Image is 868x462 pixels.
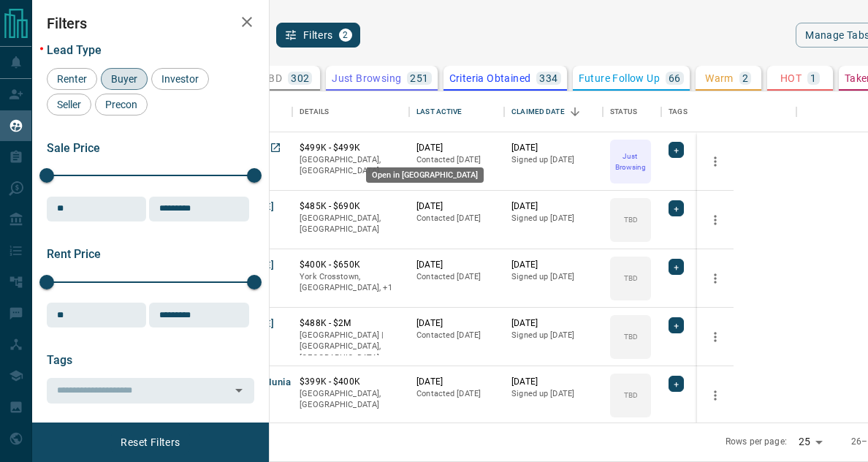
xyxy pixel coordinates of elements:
[612,151,650,173] p: Just Browsing
[624,273,638,284] p: TBD
[410,73,428,83] p: 251
[300,271,402,294] p: Toronto
[47,247,101,261] span: Rent Price
[511,200,595,213] p: [DATE]
[106,73,142,85] span: Buyer
[276,23,360,48] button: Filters2
[47,94,91,115] div: Seller
[669,259,684,275] div: +
[111,430,189,455] button: Reset Filters
[511,91,565,132] div: Claimed Date
[704,268,726,289] button: more
[511,317,595,330] p: [DATE]
[539,73,557,83] p: 334
[810,73,816,83] p: 1
[300,317,402,330] p: $488K - $2M
[416,259,497,271] p: [DATE]
[511,330,595,341] p: Signed up [DATE]
[661,91,796,132] div: Tags
[579,73,660,83] p: Future Follow Up
[416,213,497,224] p: Contacted [DATE]
[624,214,638,225] p: TBD
[674,201,679,216] span: +
[565,102,585,122] button: Sort
[101,68,148,90] div: Buyer
[47,15,254,32] h2: Filters
[47,68,97,90] div: Renter
[669,200,684,216] div: +
[52,73,92,85] span: Renter
[100,99,142,110] span: Precon
[47,43,102,57] span: Lead Type
[300,376,402,388] p: $399K - $400K
[726,436,787,448] p: Rows per page:
[416,154,497,166] p: Contacted [DATE]
[190,91,292,132] div: Name
[674,143,679,157] span: +
[266,138,285,157] a: Open in New Tab
[300,200,402,213] p: $485K - $690K
[416,271,497,283] p: Contacted [DATE]
[669,73,681,83] p: 66
[511,213,595,224] p: Signed up [DATE]
[300,91,329,132] div: Details
[624,331,638,342] p: TBD
[704,385,726,406] button: more
[624,390,638,401] p: TBD
[780,73,802,83] p: HOT
[511,388,595,400] p: Signed up [DATE]
[511,142,595,154] p: [DATE]
[229,380,249,401] button: Open
[610,91,637,132] div: Status
[332,73,401,83] p: Just Browsing
[47,353,72,367] span: Tags
[603,91,661,132] div: Status
[669,142,684,158] div: +
[669,91,688,132] div: Tags
[511,259,595,271] p: [DATE]
[416,330,497,341] p: Contacted [DATE]
[674,318,679,333] span: +
[300,259,402,271] p: $400K - $650K
[674,376,679,391] span: +
[704,326,726,348] button: more
[409,91,504,132] div: Last Active
[793,431,828,452] div: 25
[416,388,497,400] p: Contacted [DATE]
[511,154,595,166] p: Signed up [DATE]
[300,388,402,411] p: [GEOGRAPHIC_DATA], [GEOGRAPHIC_DATA]
[300,330,402,364] p: [GEOGRAPHIC_DATA] | [GEOGRAPHIC_DATA], [GEOGRAPHIC_DATA]
[449,73,531,83] p: Criteria Obtained
[292,91,409,132] div: Details
[366,167,484,183] div: Open in [GEOGRAPHIC_DATA]
[300,154,402,177] p: [GEOGRAPHIC_DATA], [GEOGRAPHIC_DATA]
[669,376,684,392] div: +
[416,91,462,132] div: Last Active
[669,317,684,333] div: +
[742,73,748,83] p: 2
[262,73,282,83] p: TBD
[156,73,204,85] span: Investor
[300,142,402,154] p: $499K - $499K
[291,73,309,83] p: 302
[704,209,726,231] button: more
[704,151,726,173] button: more
[511,271,595,283] p: Signed up [DATE]
[705,73,734,83] p: Warm
[416,317,497,330] p: [DATE]
[416,142,497,154] p: [DATE]
[416,200,497,213] p: [DATE]
[52,99,86,110] span: Seller
[340,30,351,40] span: 2
[416,376,497,388] p: [DATE]
[504,91,603,132] div: Claimed Date
[674,260,679,274] span: +
[511,376,595,388] p: [DATE]
[300,213,402,235] p: [GEOGRAPHIC_DATA], [GEOGRAPHIC_DATA]
[95,94,148,115] div: Precon
[47,141,100,155] span: Sale Price
[151,68,209,90] div: Investor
